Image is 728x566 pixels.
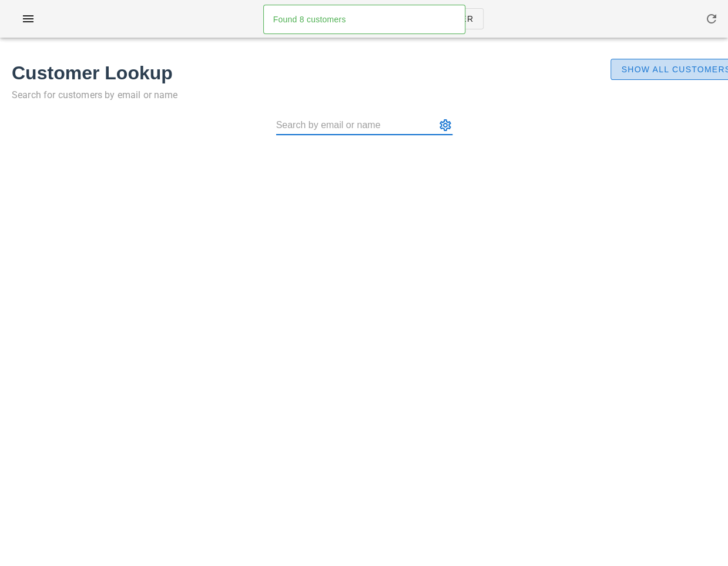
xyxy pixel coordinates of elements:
[276,116,436,135] input: Search by email or name
[12,87,596,103] p: Search for customers by email or name
[12,59,596,87] h1: Customer Lookup
[438,118,452,132] button: appended action
[264,5,460,34] div: Found 8 customers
